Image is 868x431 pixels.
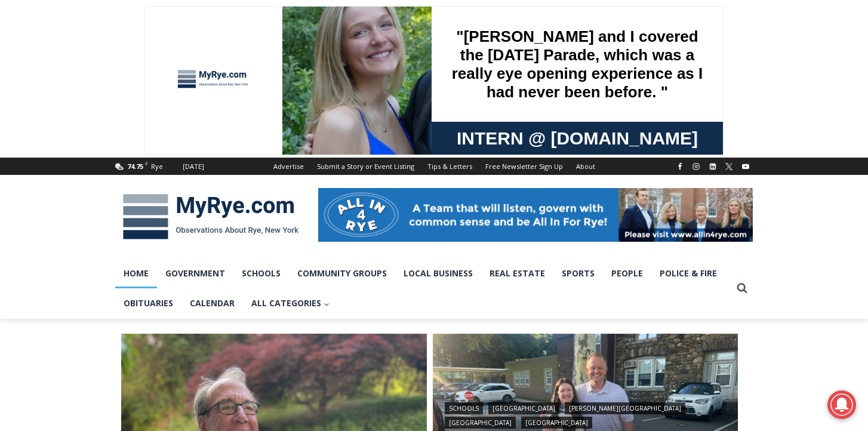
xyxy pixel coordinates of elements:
[731,278,753,299] button: View Search Form
[603,258,651,288] a: People
[301,1,564,116] div: "[PERSON_NAME] and I covered the [DATE] Parade, which was a really eye opening experience as I ha...
[243,288,338,318] button: Child menu of All Categories
[421,158,479,175] a: Tips & Letters
[233,258,289,288] a: Schools
[181,288,243,318] a: Calendar
[123,75,176,143] div: "the precise, almost orchestrated movements of cutting and assembling sushi and [PERSON_NAME] mak...
[115,186,306,248] img: MyRye.com
[651,258,725,288] a: Police & Fire
[488,402,559,414] a: [GEOGRAPHIC_DATA]
[267,158,310,175] a: Advertise
[145,160,148,167] span: F
[722,159,736,174] a: X
[115,258,731,319] nav: Primary Navigation
[738,159,753,174] a: YouTube
[312,119,553,146] span: Intern @ [DOMAIN_NAME]
[127,162,143,171] span: 74.75
[310,158,421,175] a: Submit a Story or Event Listing
[445,402,483,414] a: Schools
[4,123,117,168] span: Open Tues. - Sun. [PHONE_NUMBER]
[689,159,703,174] a: Instagram
[445,417,516,429] a: [GEOGRAPHIC_DATA]
[481,258,553,288] a: Real Estate
[318,188,753,242] img: All in for Rye
[115,288,181,318] a: Obituaries
[445,400,727,429] div: | | | |
[570,158,602,175] a: About
[1,120,120,149] a: Open Tues. - Sun. [PHONE_NUMBER]
[521,417,592,429] a: [GEOGRAPHIC_DATA]
[287,116,578,149] a: Intern @ [DOMAIN_NAME]
[289,258,395,288] a: Community Groups
[706,159,720,174] a: Linkedin
[395,258,481,288] a: Local Business
[565,402,685,414] a: [PERSON_NAME][GEOGRAPHIC_DATA]
[115,258,157,288] a: Home
[151,161,163,172] div: Rye
[479,158,570,175] a: Free Newsletter Sign Up
[673,159,687,174] a: Facebook
[183,161,204,172] div: [DATE]
[267,158,602,175] nav: Secondary Navigation
[157,258,233,288] a: Government
[553,258,603,288] a: Sports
